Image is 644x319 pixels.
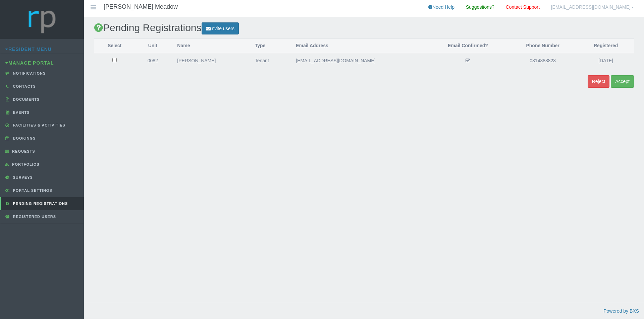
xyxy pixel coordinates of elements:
button: Reject [588,75,610,88]
th: Unit [135,38,170,53]
span: Surveys [11,175,33,179]
div: [PERSON_NAME] [177,57,241,65]
td: Tenant [248,53,289,68]
span: Pending Registrations [11,202,68,206]
span: Portfolios [10,162,40,166]
a: Powered by BXS [603,308,639,314]
span: Contacts [11,84,36,88]
th: Email Address [289,38,428,53]
a: Resident Menu [5,47,52,52]
th: Name [170,38,248,53]
th: Email Confirmed? [428,38,508,53]
span: Requests [10,149,35,153]
td: 0814888823 [508,53,578,68]
button: Accept [611,75,634,88]
span: Facilities & Activities [11,123,65,127]
a: Invite users [202,22,239,35]
th: Type [248,38,289,53]
td: [EMAIL_ADDRESS][DOMAIN_NAME] [289,53,428,68]
span: Registered Users [11,215,56,219]
span: Bookings [11,136,36,140]
span: Documents [11,97,40,101]
a: Manage Portal [5,60,54,66]
th: Phone Number [508,38,578,53]
span: Events [11,110,30,114]
td: 0082 [135,53,170,68]
td: [DATE] [578,53,634,68]
th: Select [94,38,135,53]
span: Portal Settings [11,188,52,192]
h2: Pending Registrations [94,22,634,34]
th: Registered [578,38,634,53]
h4: [PERSON_NAME] Meadow [104,4,178,10]
span: Notifications [11,71,46,75]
